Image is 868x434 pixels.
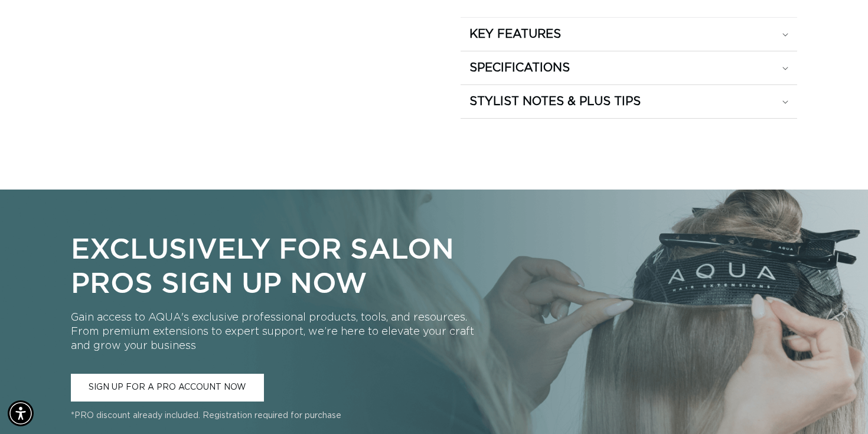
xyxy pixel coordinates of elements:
a: SIGN UP FOR A PRO ACCOUNT NOW [71,374,264,402]
p: Gain access to AQUA's exclusive professional products, tools, and resources. From premium extensi... [71,311,477,354]
summary: SPECIFICATIONS [461,51,797,84]
summary: KEY FEATURES [461,18,797,51]
h2: KEY FEATURES [469,27,561,42]
p: Exclusively for Salon Pros Sign Up Now [71,231,477,299]
h2: STYLIST NOTES & PLUS TIPS [469,94,641,109]
p: *PRO discount already included. Registration required for purchase [71,410,477,422]
div: Accessibility Menu [8,400,34,426]
iframe: Chat Widget [809,377,868,434]
h2: SPECIFICATIONS [469,60,570,76]
summary: STYLIST NOTES & PLUS TIPS [461,85,797,118]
